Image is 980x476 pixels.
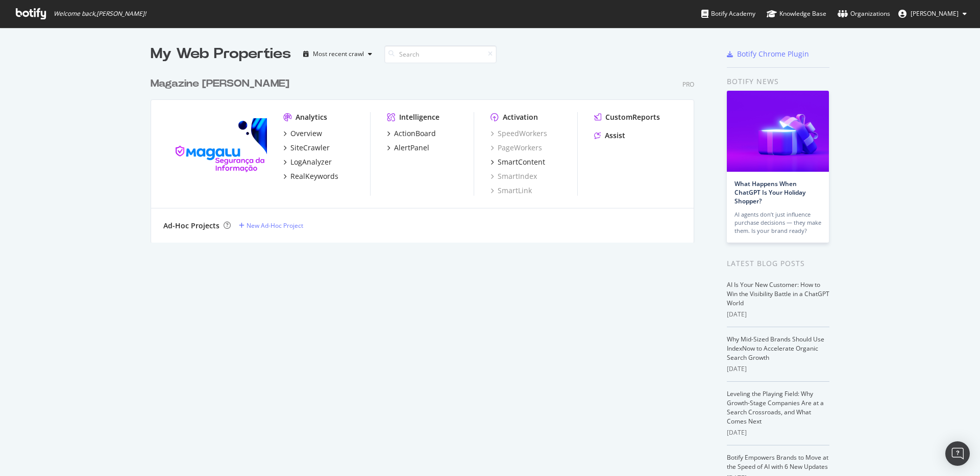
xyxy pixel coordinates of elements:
div: Most recent crawl [313,51,364,57]
a: RealKeywords [283,171,338,181]
div: Magazine [PERSON_NAME] [151,76,289,91]
button: [PERSON_NAME] [890,6,975,22]
img: magazineluiza.com.br [163,112,267,195]
a: SmartContent [491,157,545,167]
div: Analytics [296,112,327,122]
div: Botify Academy [701,9,755,19]
a: Assist [594,130,625,141]
a: SiteCrawler [283,143,330,153]
a: Botify Chrome Plugin [727,49,809,59]
a: SmartIndex [491,171,537,181]
div: LogAnalyzer [290,157,332,167]
a: AI Is Your New Customer: How to Win the Visibility Battle in a ChatGPT World [727,280,829,307]
div: AlertPanel [394,143,429,153]
a: What Happens When ChatGPT Is Your Holiday Shopper? [734,179,805,205]
div: Intelligence [399,112,439,122]
div: Activation [503,112,538,122]
span: Lucas Knauft [911,9,959,18]
a: SpeedWorkers [491,128,547,139]
div: Organizations [838,9,890,19]
a: Magazine [PERSON_NAME] [151,76,293,91]
div: Latest Blog Posts [727,258,829,269]
div: SmartContent [498,157,545,167]
a: Botify Empowers Brands to Move at the Speed of AI with 6 New Updates [727,453,828,471]
div: RealKeywords [290,171,338,181]
input: Search [384,45,497,63]
div: SiteCrawler [290,143,330,153]
div: ActionBoard [394,128,436,139]
a: CustomReports [594,112,660,122]
div: My Web Properties [151,44,291,64]
a: Why Mid-Sized Brands Should Use IndexNow to Accelerate Organic Search Growth [727,335,824,362]
a: LogAnalyzer [283,157,332,167]
div: [DATE] [727,428,829,437]
div: Pro [682,80,694,89]
a: New Ad-Hoc Project [239,221,303,230]
a: Overview [283,128,322,139]
div: Botify Chrome Plugin [737,49,809,59]
a: AlertPanel [387,143,429,153]
div: Knowledge Base [767,9,826,19]
div: Open Intercom Messenger [945,441,970,466]
a: Leveling the Playing Field: Why Growth-Stage Companies Are at a Search Crossroads, and What Comes... [727,389,824,426]
div: New Ad-Hoc Project [247,221,303,230]
a: SmartLink [491,186,532,196]
div: grid [151,64,702,243]
div: CustomReports [605,112,660,122]
div: [DATE] [727,310,829,319]
div: Botify news [727,76,829,87]
img: What Happens When ChatGPT Is Your Holiday Shopper? [727,91,829,172]
div: [DATE] [727,364,829,374]
a: PageWorkers [491,143,542,153]
span: Welcome back, [PERSON_NAME] ! [54,10,146,18]
button: Most recent crawl [299,46,376,62]
div: AI agents don’t just influence purchase decisions — they make them. Is your brand ready? [734,210,821,235]
div: Overview [290,128,322,139]
a: ActionBoard [387,128,436,139]
div: Ad-Hoc Projects [163,221,219,231]
div: Assist [605,130,625,141]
